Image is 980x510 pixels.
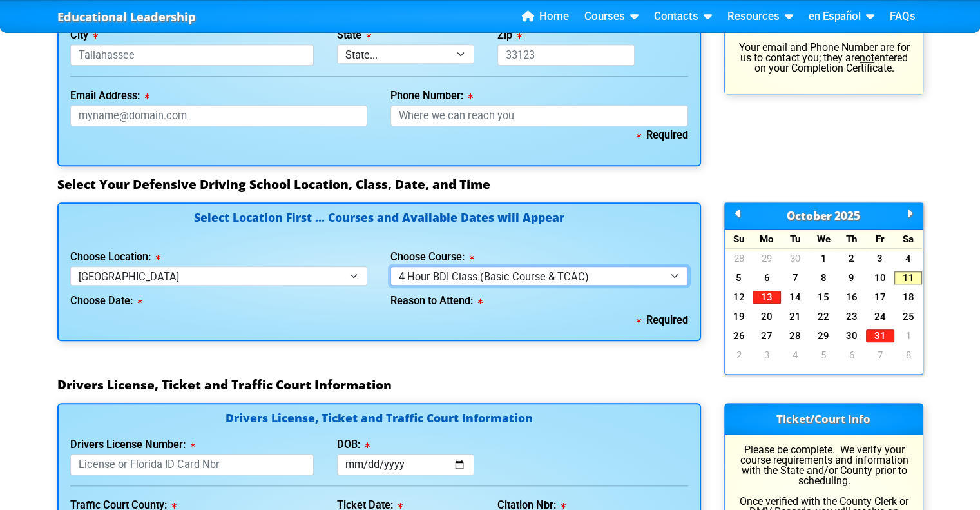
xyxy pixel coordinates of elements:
a: 21 [781,310,809,323]
label: Email Address: [70,91,149,101]
a: 8 [809,271,838,284]
input: Tallahassee [70,44,314,66]
a: Educational Leadership [57,6,196,28]
a: 25 [894,310,923,323]
a: 22 [809,310,838,323]
div: Th [838,230,866,248]
a: 28 [725,252,753,265]
a: 6 [838,349,866,362]
a: en Español [803,7,879,26]
a: 30 [838,329,866,342]
a: 16 [838,291,866,304]
a: 3 [753,349,781,362]
a: 13 [753,291,781,304]
a: 14 [781,291,809,304]
a: 7 [781,271,809,284]
a: 4 [894,252,923,265]
h4: Select Location First ... Courses and Available Dates will Appear [70,212,688,239]
div: Tu [781,230,809,248]
h3: Select Your Defensive Driving School Location, Class, Date, and Time [57,177,923,192]
a: 27 [753,329,781,342]
input: myname@domain.com [70,105,368,126]
label: Drivers License Number: [70,440,195,450]
a: 1 [809,252,838,265]
label: Zip [497,30,522,41]
label: Choose Course: [390,252,474,262]
a: 2 [725,349,753,362]
a: 31 [866,329,894,342]
a: 6 [753,271,781,284]
a: 18 [894,291,923,304]
a: 19 [725,310,753,323]
span: 2025 [834,208,860,223]
a: 2 [838,252,866,265]
div: Fr [866,230,894,248]
a: 28 [781,329,809,342]
a: Contacts [649,7,717,26]
label: State [337,30,371,41]
label: Phone Number: [390,91,473,101]
span: October [787,208,832,223]
a: 9 [838,271,866,284]
a: 29 [753,252,781,265]
input: 33123 [497,44,635,66]
a: 1 [894,329,923,342]
a: 3 [866,252,894,265]
div: We [809,230,838,248]
a: 7 [866,349,894,362]
u: not [860,52,874,64]
a: 11 [894,271,923,284]
a: 5 [809,349,838,362]
a: 20 [753,310,781,323]
label: DOB: [337,440,370,450]
label: Choose Location: [70,252,160,262]
label: Reason to Attend: [390,296,483,306]
h4: Drivers License, Ticket and Traffic Court Information [70,413,688,426]
b: Required [637,314,688,326]
a: Home [517,7,574,26]
h3: Drivers License, Ticket and Traffic Court Information [57,377,923,393]
a: Resources [722,7,798,26]
div: Mo [753,230,781,248]
a: 8 [894,349,923,362]
div: Su [725,230,753,248]
a: 5 [725,271,753,284]
a: 12 [725,291,753,304]
a: 17 [866,291,894,304]
a: 29 [809,329,838,342]
label: City [70,30,98,41]
h3: Ticket/Court Info [725,404,923,435]
a: Courses [579,7,644,26]
a: 24 [866,310,894,323]
a: 10 [866,271,894,284]
a: 30 [781,252,809,265]
a: 23 [838,310,866,323]
b: Required [637,129,688,141]
input: Where we can reach you [390,105,688,126]
input: mm/dd/yyyy [337,454,474,475]
a: 26 [725,329,753,342]
div: Sa [894,230,923,248]
a: FAQs [885,7,921,26]
a: 15 [809,291,838,304]
p: Your email and Phone Number are for us to contact you; they are entered on your Completion Certif... [736,43,911,74]
label: Choose Date: [70,296,142,306]
input: License or Florida ID Card Nbr [70,454,314,475]
a: 4 [781,349,809,362]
